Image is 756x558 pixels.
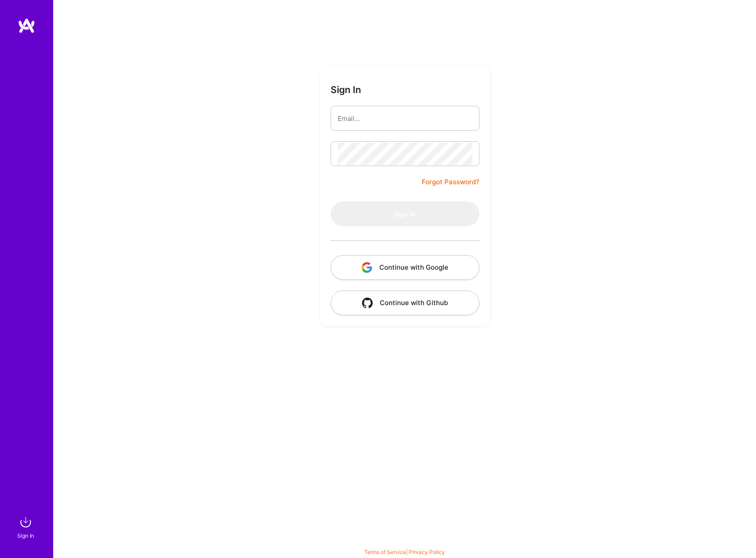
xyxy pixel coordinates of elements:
[409,549,445,555] a: Privacy Policy
[331,84,361,95] h3: Sign In
[362,298,373,308] img: icon
[364,549,406,555] a: Terms of Service
[422,177,479,187] a: Forgot Password?
[17,531,34,540] div: Sign In
[362,262,372,273] img: icon
[331,255,479,280] button: Continue with Google
[364,549,445,555] span: |
[17,513,35,531] img: sign in
[53,531,756,554] div: © 2025 ATeams Inc., All rights reserved.
[338,107,472,130] input: Email...
[331,201,479,226] button: Sign In
[18,18,35,34] img: logo
[19,513,35,540] a: sign inSign In
[331,291,479,315] button: Continue with Github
